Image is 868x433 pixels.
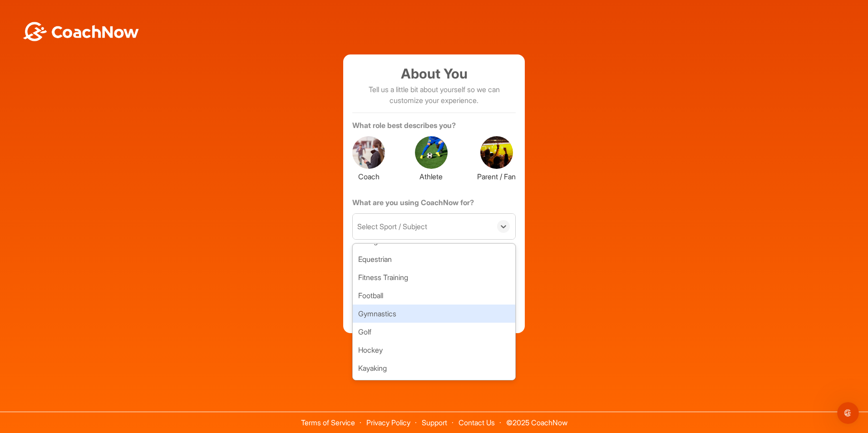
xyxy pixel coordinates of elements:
[352,120,516,134] label: What role best describes you?
[353,359,515,377] div: Kayaking
[415,169,448,182] label: Athlete
[352,169,385,182] label: Coach
[477,169,516,182] label: Parent / Fan
[353,323,515,341] div: Golf
[301,418,355,427] a: Terms of Service
[352,197,516,212] label: What are you using CoachNow for?
[353,341,515,359] div: Hockey
[502,412,572,426] span: © 2025 CoachNow
[837,402,859,424] iframe: Intercom live chat
[459,418,495,427] a: Contact Us
[22,22,140,41] img: BwLJSsUCoWCh5upNqxVrqldRgqLPVwmV24tXu5FoVAoFEpwwqQ3VIfuoInZCoVCoTD4vwADAC3ZFMkVEQFDAAAAAElFTkSuQmCC
[353,268,515,286] div: Fitness Training
[353,286,515,305] div: Football
[352,64,516,84] h1: About You
[353,250,515,268] div: Equestrian
[366,418,410,427] a: Privacy Policy
[422,418,447,427] a: Support
[353,305,515,323] div: Gymnastics
[352,84,516,106] p: Tell us a little bit about yourself so we can customize your experience.
[357,221,427,232] div: Select Sport / Subject
[353,377,515,395] div: Lacrosse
